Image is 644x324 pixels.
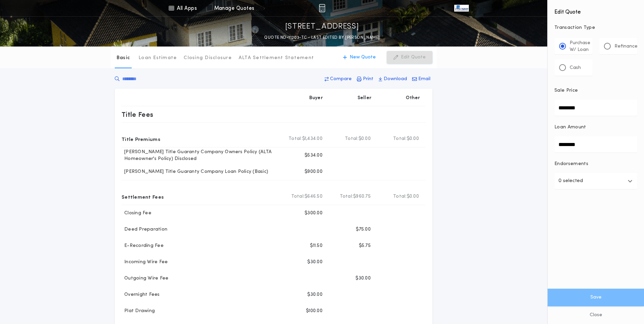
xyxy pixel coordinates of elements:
span: $646.50 [305,193,323,200]
p: Overnight Fees [122,291,160,298]
img: vs-icon [454,5,468,12]
span: $960.75 [353,193,371,200]
p: [STREET_ADDRESS] [285,21,359,32]
p: Closing Fee [122,210,151,217]
p: Settlement Fees [122,191,164,202]
p: $75.00 [356,226,371,233]
b: Total: [393,193,407,200]
p: $534.00 [305,152,323,159]
p: $30.00 [307,291,323,298]
p: 0 selected [558,177,583,185]
p: [PERSON_NAME] Title Guaranty Company Owners Policy (ALTA Homeowner's Policy) Disclosed [122,149,280,162]
p: Purchase W/ Loan [570,40,590,53]
p: Cash [570,65,581,71]
button: New Quote [336,51,383,64]
p: Print [363,76,373,83]
p: $300.00 [305,210,323,217]
p: E-Recording Fee [122,242,164,249]
b: Total: [289,136,302,142]
p: Buyer [309,95,323,102]
button: Compare [323,73,354,85]
p: Seller [357,95,372,102]
p: Transaction Type [554,24,637,31]
p: Basic [116,55,130,61]
img: img [319,4,325,12]
b: Total: [340,193,353,200]
b: Total: [345,136,358,142]
span: $0.00 [358,136,371,142]
p: Closing Disclosure [184,55,232,61]
button: Save [548,289,644,306]
p: Plat Drawing [122,308,155,314]
span: $0.00 [407,193,419,200]
p: [PERSON_NAME] Title Guaranty Company Loan Policy (Basic) [122,168,268,175]
p: Title Fees [122,109,153,120]
b: Total: [291,193,305,200]
p: Sale Price [554,87,578,94]
p: Endorsements [554,161,637,167]
button: Print [355,73,375,85]
p: $30.00 [307,259,323,266]
p: Loan Estimate [139,55,177,61]
p: Other [406,95,420,102]
b: Total: [393,136,407,142]
p: Deed Preparation [122,226,167,233]
span: $1,434.00 [302,136,323,142]
p: Loan Amount [554,124,586,131]
p: $900.00 [305,168,323,175]
p: $5.75 [359,242,371,249]
button: 0 selected [554,173,637,189]
p: $100.00 [306,308,323,314]
button: Edit Quote [387,51,433,64]
p: Email [418,76,430,83]
p: ALTA Settlement Statement [239,55,314,61]
input: Loan Amount [554,136,637,152]
button: Download [376,73,409,85]
p: Compare [330,76,352,83]
p: Download [384,76,407,83]
p: QUOTE ND-11203-TC - LAST EDITED BY [PERSON_NAME] [264,34,380,41]
p: Outgoing Wire Fee [122,275,168,282]
p: Title Premiums [122,133,160,144]
p: New Quote [350,54,376,61]
span: $0.00 [407,136,419,142]
p: Edit Quote [401,54,426,61]
p: $30.00 [355,275,371,282]
p: Refinance [614,43,638,50]
button: Close [548,306,644,324]
button: Email [410,73,433,85]
p: $11.50 [310,242,323,249]
h4: Edit Quote [554,4,637,16]
p: Incoming Wire Fee [122,259,168,266]
input: Sale Price [554,100,637,116]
